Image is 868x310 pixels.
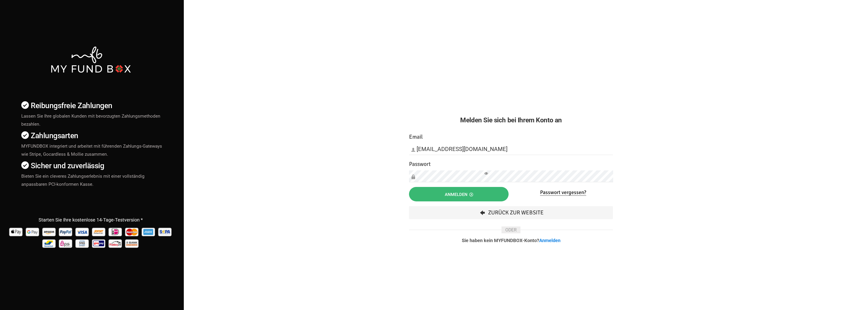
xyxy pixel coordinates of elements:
img: sepa Pay [158,226,173,238]
h4: Reibungsfreie Zahlungen [21,100,165,111]
img: Apple Pay [9,226,24,238]
img: Ideal Pay [108,226,123,238]
a: Anmelden [539,238,560,243]
img: mfbwhite.png [50,45,132,74]
h4: Zahlungsarten [21,130,165,142]
span: Lassen Sie Ihre globalen Kunden mit bevorzugten Zahlungsmethoden bezahlen. [21,113,160,127]
span: Anmelden [445,192,473,197]
button: Anmelden [409,187,509,201]
label: Passwort [409,160,431,168]
input: Email [409,143,613,155]
img: Google Pay [25,226,40,238]
img: Mastercard Pay [124,226,140,238]
a: Passwort vergessen? [540,189,586,196]
img: giropay [91,238,107,249]
h4: Sicher und zuverlässig [21,160,165,172]
span: MYFUNDBOX integriert und arbeitet mit führenden Zahlungs-Gateways wie Stripe, Gocardless & Mollie... [21,143,162,157]
img: Sofort Pay [91,226,107,238]
h2: Melden Sie sich bei Ihrem Konto an [409,115,613,125]
p: Sie haben kein MYFUNDBOX-Konto? [409,238,613,243]
img: Bancontact Pay [42,238,57,249]
span: ODER [502,226,520,233]
img: Amazon [42,226,57,238]
img: Paypal [58,226,74,238]
img: Visa [75,226,90,238]
img: EPS Pay [58,238,74,249]
img: mb Pay [75,238,90,249]
img: banktransfer [124,238,140,249]
span: Bieten Sie ein cleveres Zahlungserlebnis mit einer vollständig anpassbaren PCI-konformen Kasse. [21,173,145,187]
label: Email [409,133,423,141]
img: american_express Pay [141,226,156,238]
a: Zurück zur Website [409,206,613,219]
img: p24 Pay [108,238,123,249]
